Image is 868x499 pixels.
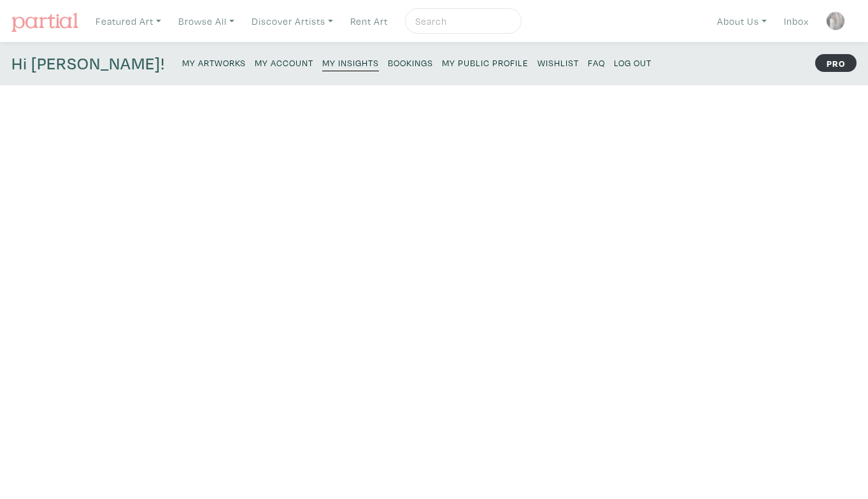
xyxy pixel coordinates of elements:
[442,57,529,69] small: My Public Profile
[182,57,246,69] small: My Artworks
[345,8,394,34] a: Rent Art
[255,53,313,71] a: My Account
[614,53,651,71] a: Log Out
[322,57,379,69] small: My Insights
[711,8,772,34] a: About Us
[815,54,857,72] strong: PRO
[182,53,246,71] a: My Artworks
[388,53,433,71] a: Bookings
[614,57,651,69] small: Log Out
[442,53,529,71] a: My Public Profile
[388,57,433,69] small: Bookings
[246,8,339,34] a: Discover Artists
[778,8,815,34] a: Inbox
[537,53,579,71] a: Wishlist
[414,13,509,29] input: Search
[322,53,379,71] a: My Insights
[11,53,165,74] h4: Hi [PERSON_NAME]!
[90,8,167,34] a: Featured Art
[537,57,579,69] small: Wishlist
[588,57,605,69] small: FAQ
[826,11,845,31] img: phpThumb.php
[173,8,240,34] a: Browse All
[255,57,313,69] small: My Account
[588,53,605,71] a: FAQ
